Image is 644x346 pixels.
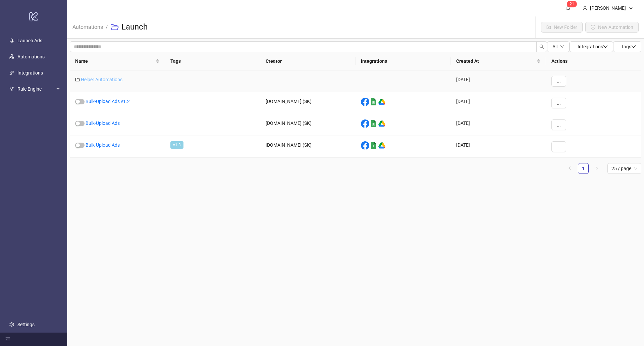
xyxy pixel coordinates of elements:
[539,44,544,49] span: search
[451,136,546,158] div: [DATE]
[595,166,599,170] span: right
[587,4,629,12] div: [PERSON_NAME]
[551,119,566,130] button: ...
[552,44,557,49] span: All
[570,41,613,52] button: Integrationsdown
[260,114,356,136] div: [DOMAIN_NAME] (SK)
[613,41,641,52] button: Tagsdown
[578,163,588,174] a: 1
[557,122,561,128] span: ...
[621,44,636,49] span: Tags
[568,166,572,170] span: left
[260,52,356,70] th: Creator
[121,22,148,33] h3: Launch
[557,79,561,84] span: ...
[551,98,566,108] button: ...
[451,114,546,136] div: [DATE]
[451,70,546,92] div: [DATE]
[17,38,42,43] a: Launch Ads
[75,57,154,65] span: Name
[81,77,122,82] a: Helper Automations
[591,163,602,174] li: Next Page
[86,120,120,126] a: Bulk-Upload Ads
[5,337,10,342] span: menu-fold
[583,6,587,10] span: user
[17,82,54,96] span: Rule Engine
[17,54,45,59] a: Automations
[578,163,589,174] li: 1
[17,70,43,76] a: Integrations
[356,52,451,70] th: Integrations
[631,44,636,49] span: down
[585,22,639,33] button: New Automation
[170,141,183,149] span: v1.3
[106,16,108,38] li: /
[566,5,571,10] span: bell
[607,163,641,174] div: Page Size
[546,52,641,70] th: Actions
[451,92,546,114] div: [DATE]
[86,99,130,104] a: Bulk-Upload Ads v1.2
[71,23,104,30] a: Automations
[567,1,577,7] sup: 21
[541,22,583,33] button: New Folder
[603,44,608,49] span: down
[165,52,260,70] th: Tags
[611,163,637,174] span: 25 / page
[75,77,80,82] span: folder
[570,2,572,6] span: 2
[572,2,574,6] span: 1
[557,100,561,106] span: ...
[86,142,120,148] a: Bulk-Upload Ads
[551,141,566,152] button: ...
[260,136,356,158] div: [DOMAIN_NAME] (SK)
[17,322,35,327] a: Settings
[557,144,561,149] span: ...
[9,87,14,91] span: fork
[111,23,119,31] span: folder-open
[551,76,566,87] button: ...
[578,44,608,49] span: Integrations
[260,92,356,114] div: [DOMAIN_NAME] (SK)
[456,57,535,65] span: Created At
[565,163,575,174] button: left
[560,45,564,49] span: down
[591,163,602,174] button: right
[451,52,546,70] th: Created At
[629,6,633,10] span: down
[70,52,165,70] th: Name
[565,163,575,174] li: Previous Page
[547,41,570,52] button: Alldown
